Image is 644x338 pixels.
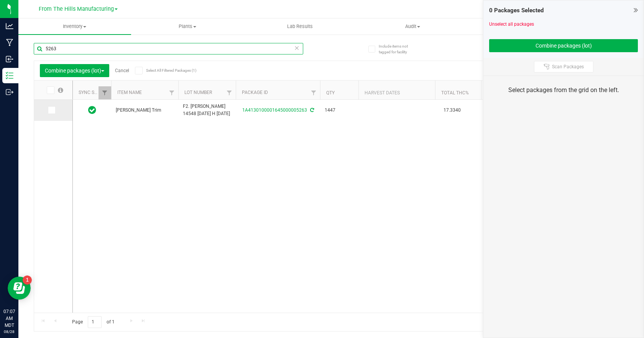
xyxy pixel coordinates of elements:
span: 1447 [325,107,354,114]
a: Audit [356,18,469,35]
div: Select packages from the grid on the left. [493,86,634,95]
a: Lab Results [244,18,356,35]
span: Lab Results [277,23,323,30]
a: Filter [166,86,178,99]
th: Has COA [481,81,519,100]
span: [PERSON_NAME] Trim [116,107,174,114]
span: Clear [294,43,299,53]
span: Page of 1 [66,316,121,328]
span: Select All Filtered Packages (1) [146,68,184,73]
span: Select all records on this page [58,87,63,93]
button: Combine packages (lot) [489,39,638,52]
span: Inventory [18,23,131,30]
span: From The Hills Manufacturing [39,6,114,12]
a: Cancel [115,68,129,73]
iframe: Resource center [8,277,31,300]
inline-svg: Inventory [6,72,13,79]
a: Unselect all packages [489,21,534,27]
span: Include items not tagged for facility [379,43,417,55]
button: Combine packages (lot) [40,64,109,77]
input: 1 [88,316,102,328]
p: 08/28 [3,329,15,335]
span: Sync from Compliance System [309,107,314,113]
a: Package ID [242,90,268,95]
span: Plants [131,23,243,30]
a: Lot Number [184,90,212,95]
span: Scan Packages [552,64,584,70]
a: Inventory [18,18,131,35]
iframe: Resource center unread badge [23,275,32,285]
inline-svg: Outbound [6,88,13,96]
a: Plants [131,18,244,35]
inline-svg: Analytics [6,22,13,30]
button: Scan Packages [534,61,593,73]
a: Sync Status [79,90,108,95]
a: Filter [99,86,111,99]
span: 17.3340 [440,105,465,116]
span: In Sync [88,105,96,115]
th: Harvest Dates [358,81,435,100]
a: Inventory Counts [469,18,582,35]
span: Combine packages (lot) [45,68,104,74]
a: Item Name [117,90,142,95]
a: Total THC% [441,90,469,96]
a: 1A4130100001645000005263 [242,107,307,113]
a: Qty [326,90,335,96]
span: Audit [356,23,468,30]
a: Filter [307,86,320,99]
span: F2. [PERSON_NAME] 14548 [DATE] H [DATE] [183,103,231,117]
a: Filter [223,86,236,99]
p: 07:07 AM MDT [3,308,15,329]
input: Search Package ID, Item Name, SKU, Lot or Part Number... [34,43,303,54]
inline-svg: Inbound [6,55,13,63]
inline-svg: Manufacturing [6,39,13,46]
